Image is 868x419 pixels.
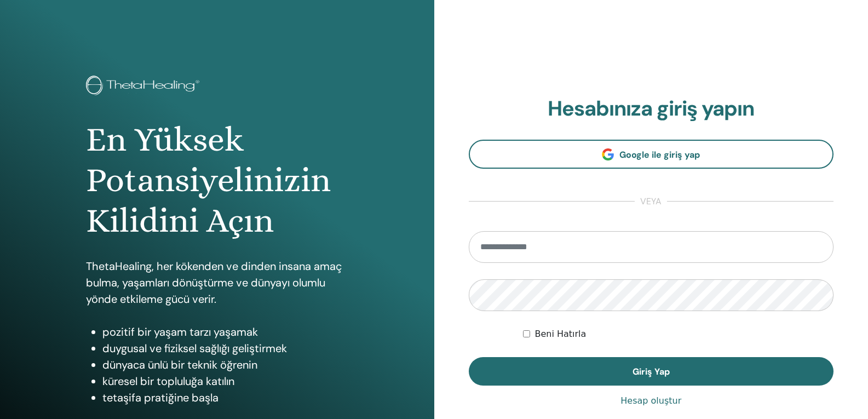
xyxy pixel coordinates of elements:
[633,366,670,377] span: Giriş Yap
[102,324,348,340] li: pozitif bir yaşam tarzı yaşamak
[102,389,348,406] li: tetaşifa pratiğine başla
[102,357,348,373] li: dünyaca ünlü bir teknik öğrenin
[534,328,586,341] label: Beni Hatırla
[635,195,667,208] span: veya
[102,373,348,389] li: küresel bir topluluğa katılın
[469,357,834,386] button: Giriş Yap
[619,149,700,160] span: Google ile giriş yap
[469,96,834,122] h2: Hesabınıza giriş yapın
[86,119,348,242] h1: En Yüksek Potansiyelinizin Kilidini Açın
[102,340,348,357] li: duygusal ve fiziksel sağlığı geliştirmek
[620,394,681,407] a: Hesap oluştur
[523,328,833,341] div: Keep me authenticated indefinitely or until I manually logout
[469,140,834,169] a: Google ile giriş yap
[86,258,348,307] p: ThetaHealing, her kökenden ve dinden insana amaç bulma, yaşamları dönüştürme ve dünyayı olumlu yö...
